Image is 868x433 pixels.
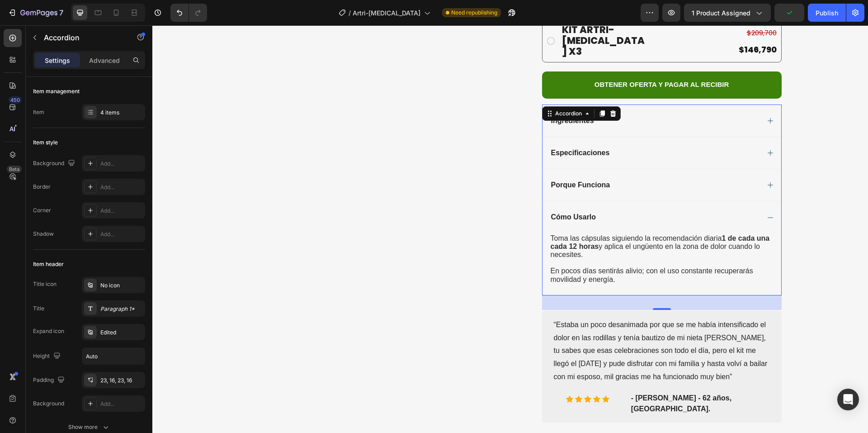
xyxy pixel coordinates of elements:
div: Padding [33,374,66,386]
h3: Estilo [4,29,132,38]
button: 1 product assigned [684,4,771,22]
p: “Estaba un poco desanimada por que se me había intensificado el dolor en las rodillas y tenía bau... [401,293,618,358]
div: Add... [100,160,143,168]
div: $209,700 [503,0,625,14]
div: Publish [816,8,838,18]
iframe: Design area [152,25,868,433]
div: Item style [33,138,58,147]
button: Publish [808,4,846,22]
div: Show more [68,423,110,432]
div: Rich Text Editor. Editing area: main [397,90,443,101]
div: Outline [4,4,132,12]
span: Artri-[MEDICAL_DATA] [353,8,420,18]
span: 16 px [11,63,25,71]
div: 23, 16, 23, 16 [100,376,143,385]
span: Porque Funciona [399,156,458,163]
span: Need republishing [451,9,497,17]
span: En pocos días sentirás alivio; con el uso constante recuperarás movilidad y energía. [398,242,601,257]
div: Background [33,400,64,408]
span: Cómo Usarlo [399,188,444,195]
div: Paragraph 1* [100,305,143,313]
div: No icon [100,281,143,290]
div: Rich Text Editor. Editing area: main [397,154,459,165]
span: / [349,8,351,18]
div: 4 items [100,109,143,117]
input: Auto [82,348,145,364]
button: <p><span style="font-size:15px;">OBTENER OFERTA Y PAGAR AL RECIBIR</span></p> [390,46,629,73]
div: Add... [100,400,143,408]
p: Accordion [44,32,121,43]
div: Corner [33,206,51,214]
div: Accordion [401,84,431,92]
a: Back to Top [14,12,49,19]
div: Open Intercom Messenger [837,389,859,410]
p: 7 [59,7,63,18]
div: Rich Text Editor. Editing area: main [397,122,459,133]
p: Settings [45,56,70,65]
span: Toma las cápsulas siguiendo la recomendación diaria y aplica el ungüento en la zona de dolor cuan... [398,209,618,233]
div: Title [33,305,44,313]
button: 7 [4,4,67,22]
div: Rich Text Editor. Editing area: main [397,186,445,197]
div: Item [33,108,44,116]
div: Add... [100,230,143,238]
div: Background [33,157,77,170]
label: Tamaño de fuente [4,55,55,62]
div: Border [33,183,51,191]
div: Title icon [33,280,57,288]
span: Ingredientes [399,91,442,99]
span: OBTENER OFERTA Y PAGAR AL RECIBIR [442,55,577,63]
div: Add... [100,183,143,191]
span: Especificaciones [399,124,458,131]
div: Edited [100,328,143,337]
div: Shadow [33,230,54,238]
div: Add... [100,207,143,215]
div: Undo/Redo [170,4,207,22]
div: Beta [7,166,22,173]
div: Item header [33,260,64,268]
div: Item management [33,87,80,95]
div: Expand icon [33,327,64,335]
p: - [PERSON_NAME] - 62 años, [GEOGRAPHIC_DATA]. [479,367,618,389]
div: $146,790 [503,18,625,30]
p: Advanced [89,56,120,65]
div: 450 [9,96,22,104]
strong: 1 de cada una cada 12 horas [398,209,618,225]
div: Height [33,350,62,362]
span: 1 product assigned [692,8,750,18]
